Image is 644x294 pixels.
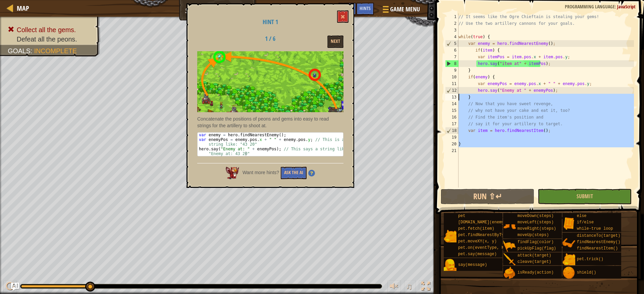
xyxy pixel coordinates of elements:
span: pet.say(message) [458,252,497,256]
span: moveUp(steps) [518,233,549,237]
div: 13 [445,94,459,100]
span: isReady(action) [518,270,554,275]
div: 3 [445,27,459,33]
span: ♫ [406,281,412,291]
div: 5 [445,40,459,47]
img: portrait.png [562,217,575,230]
h2: 1 / 6 [249,35,291,42]
li: Collect all the gems. [8,25,93,34]
span: cleave(target) [518,260,551,264]
span: pet [458,214,466,218]
button: ♫ [404,280,416,294]
div: 14 [445,100,459,107]
li: Defeat all the peons. [8,34,93,44]
span: Want more hints? [243,170,279,175]
span: shield() [577,270,596,275]
button: Ask AI [11,283,19,291]
div: 9 [445,67,459,74]
span: else [577,214,587,218]
span: Programming language [565,3,615,10]
div: 2 [445,20,459,27]
img: portrait.png [503,267,516,279]
span: findFlag(color) [518,240,554,244]
span: Submit [577,193,593,200]
button: Submit [538,189,632,204]
span: moveLeft(steps) [518,220,554,225]
button: Ctrl + P: Play [3,280,17,294]
div: 16 [445,114,459,121]
div: 7 [445,54,459,60]
img: portrait.png [503,253,516,266]
img: AI [226,167,239,179]
span: pet.moveXY(x, y) [458,239,497,244]
div: 21 [445,147,459,154]
span: JavaScript [617,3,636,10]
span: Game Menu [390,5,420,14]
button: Next [327,35,343,48]
span: pet.on(eventType, handler) [458,245,521,250]
img: portrait.png [503,240,516,252]
span: Hints [360,5,371,11]
img: portrait.png [444,259,457,272]
div: 17 [445,121,459,127]
span: pickUpFlag(flag) [518,246,556,251]
img: portrait.png [444,230,457,242]
div: 12 [445,87,459,94]
button: Ask AI [338,3,356,15]
img: Reward and ruination [197,51,343,112]
div: 10 [445,74,459,80]
span: : [31,47,34,55]
img: portrait.png [562,237,575,249]
span: pet.findNearestByType(type) [458,233,523,237]
span: while-true loop [577,226,613,231]
span: Incomplete [34,47,77,55]
img: portrait.png [562,267,575,279]
div: 8 [445,60,459,67]
img: portrait.png [562,253,575,266]
div: 1 [445,13,459,20]
a: Map [13,4,29,13]
img: portrait.png [503,220,516,233]
span: Goals [8,47,31,55]
div: 18 [445,127,459,134]
span: distanceTo(target) [577,233,621,238]
div: 20 [445,141,459,147]
div: 11 [445,80,459,87]
div: 19 [445,134,459,141]
span: findNearestEnemy() [577,240,621,244]
span: Defeat all the peons. [17,35,77,43]
span: attack(target) [518,253,551,258]
span: say(message) [458,263,487,267]
span: : [615,3,617,10]
span: pet.fetch(item) [458,226,494,231]
div: 15 [445,107,459,114]
button: Toggle fullscreen [419,280,432,294]
span: Hint 1 [263,18,278,26]
img: Hint [308,170,315,176]
span: moveDown(steps) [518,214,554,218]
span: if/else [577,220,594,225]
span: moveRight(steps) [518,226,556,231]
button: Ask the AI [281,167,307,179]
div: 6 [445,47,459,54]
span: findNearestItem() [577,246,618,251]
button: Game Menu [377,3,424,18]
span: pet.trick() [577,257,603,262]
span: [DOMAIN_NAME](enemy) [458,220,506,225]
div: 4 [445,33,459,40]
button: Run ⇧↵ [441,189,535,204]
span: Collect all the gems. [17,26,76,33]
p: Concatenate the positions of peons and gems into easy to read strings for the artillery to shoot at. [197,116,343,129]
span: Map [17,4,29,13]
button: Adjust volume [387,280,401,294]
